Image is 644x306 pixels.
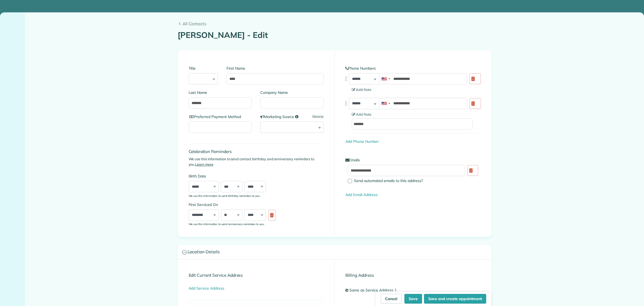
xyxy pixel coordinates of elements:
[345,66,481,71] label: Phone Numbers
[189,222,265,226] sub: We use this information to send anniversary reminders to you.
[352,87,372,92] span: Add Note
[178,20,492,27] a: All Contacts
[189,173,279,179] label: Birth Date
[195,162,213,166] a: Learn more
[354,178,423,183] span: Send automated emails to this address?
[343,76,349,81] img: drag_indicator-119b368615184ecde3eda3c64c821f6cf29d3e2b97b89ee44bc31753036683e5.png
[381,294,402,304] a: Cancel
[352,112,372,116] span: Add Note
[189,149,324,154] h4: Celebration Reminders
[424,294,486,304] button: Save and create appointment
[189,114,252,119] label: Preferred Payment Method
[226,66,323,71] label: First Name
[379,73,392,84] div: United States: +1
[312,114,324,119] a: Manage
[189,90,252,95] label: Last Name
[189,66,218,71] label: Title
[260,90,324,95] label: Company Name
[404,294,422,304] button: Save
[178,245,491,259] a: Location Details
[189,286,224,291] a: Add Service Address
[189,194,261,197] sub: We use this information to send birthday reminders to you.
[189,273,324,277] h4: Edit Current Service Address
[189,156,324,167] p: We use this information to send contact birthday and anniversary reminders to you.
[182,20,492,27] span: All Contacts
[345,157,481,163] label: Emails
[345,192,378,197] a: Add Email Address
[345,273,481,277] h4: Billing Address
[189,202,279,207] label: First Serviced On
[379,98,392,109] div: United States: +1
[178,31,492,40] h1: [PERSON_NAME] - Edit
[345,139,379,144] a: Add Phone Number
[348,286,400,295] a: Same as Service Address 1
[260,114,324,119] label: Marketing Source
[343,101,349,106] img: drag_indicator-119b368615184ecde3eda3c64c821f6cf29d3e2b97b89ee44bc31753036683e5.png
